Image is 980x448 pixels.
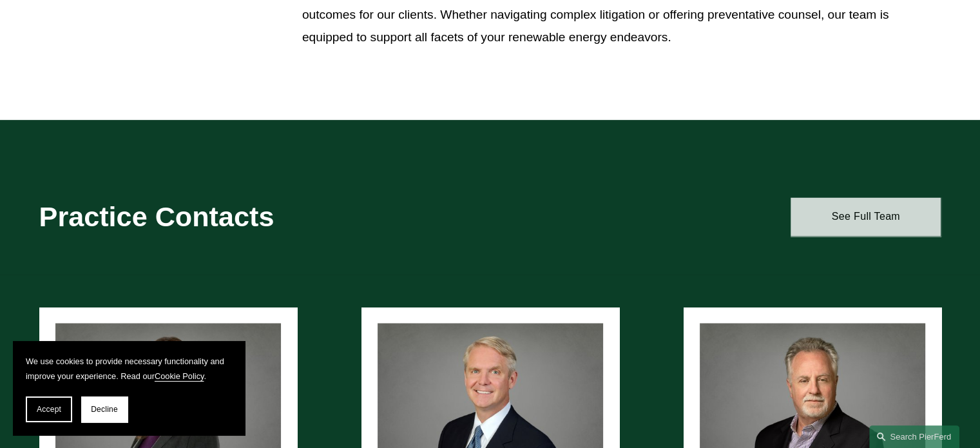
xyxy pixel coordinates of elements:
h2: Practice Contacts [39,200,453,233]
span: Decline [91,405,118,414]
button: Accept [26,396,72,422]
a: Search this site [869,425,959,448]
a: Cookie Policy [155,371,204,381]
section: Cookie banner [13,341,245,435]
span: Accept [37,405,61,414]
a: See Full Team [791,197,941,236]
p: We use cookies to provide necessary functionality and improve your experience. Read our . [26,354,232,384]
button: Decline [81,396,128,422]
